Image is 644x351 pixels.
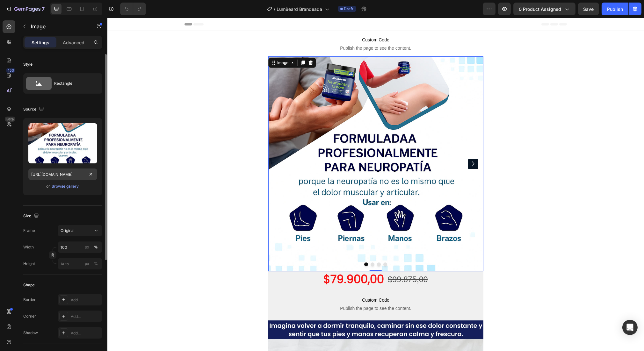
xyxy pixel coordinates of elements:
div: Add... [71,297,101,303]
button: Save [578,3,599,15]
div: Border [23,297,36,303]
button: Publish [602,3,628,15]
span: 0 product assigned [519,6,561,12]
input: px% [58,241,102,253]
div: Undo/Redo [120,3,146,15]
span: Custom Code [173,278,364,286]
p: 7 [42,5,45,13]
button: % [83,243,91,251]
div: Add... [71,330,101,336]
button: Original [58,225,102,236]
img: preview-image [28,123,97,163]
div: 450 [6,68,15,73]
button: Dot [257,245,261,248]
p: Image [31,23,85,30]
div: Shape [23,282,35,288]
div: Source [23,105,45,114]
input: px% [58,258,102,269]
span: Original [61,228,75,233]
label: Width [23,244,34,250]
p: Advanced [63,39,84,46]
div: Beta [5,117,15,122]
div: $99.875,00 [280,256,321,268]
button: px [92,243,100,251]
button: Dot [263,245,267,248]
div: Add... [71,314,101,319]
button: 7 [3,3,47,15]
div: Open Intercom Messenger [622,320,638,335]
span: LumBeard Brandeada [277,6,322,12]
button: px [92,260,100,268]
p: Settings [32,39,49,46]
div: Rectangle [54,76,93,91]
span: or [47,183,50,190]
div: Shadow [23,330,38,336]
div: Style [23,61,33,67]
div: Size [23,212,40,220]
button: 0 product assigned [513,3,575,15]
button: Browse gallery [52,183,79,190]
div: Browse gallery [52,183,79,189]
label: Height [23,261,35,267]
span: Draft [344,6,354,12]
div: Corner [23,313,36,319]
button: Carousel Next Arrow [361,141,371,151]
button: % [83,260,91,268]
input: https://example.com/image.jpg [28,168,97,180]
div: % [94,261,98,267]
span: / [274,6,276,12]
label: Frame [23,228,35,233]
div: % [94,244,98,250]
div: $79.900,00 [215,254,277,269]
button: Dot [276,245,280,248]
span: Save [583,6,594,12]
div: Publish [607,6,623,12]
button: Dot [270,245,273,248]
iframe: Design area [107,18,644,351]
img: Carrusel_3_f773686a-abec-4c35-87c0-944ffe7532f1.webp [161,39,376,254]
div: px [85,244,89,250]
div: px [85,261,89,267]
span: Publish the page to see the content. [173,287,364,294]
div: Image [169,42,183,48]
